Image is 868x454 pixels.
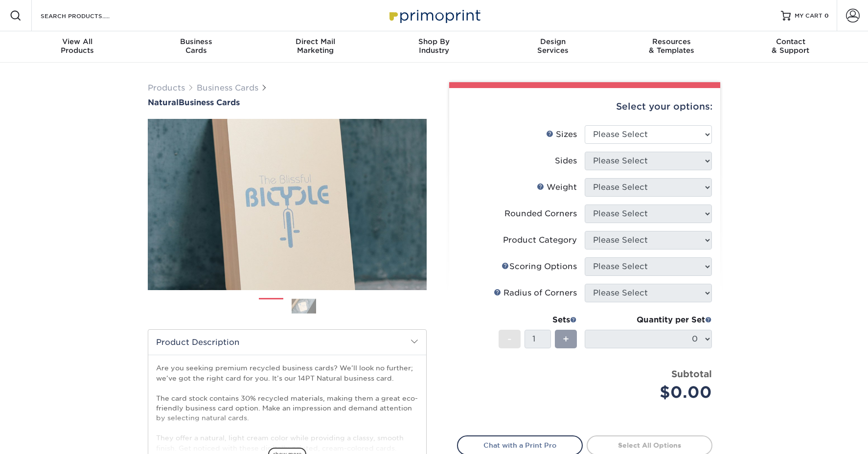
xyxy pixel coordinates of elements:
span: Direct Mail [256,37,375,46]
div: Services [493,37,612,55]
div: Weight [537,182,577,193]
a: Business Cards [197,83,258,92]
div: Sets [499,314,577,326]
div: & Templates [612,37,731,55]
div: Quantity per Set [585,314,712,326]
a: Products [148,83,185,92]
span: Contact [731,37,850,46]
div: & Support [731,37,850,55]
div: Rounded Corners [504,208,577,220]
a: BusinessCards [137,31,256,63]
span: View All [18,37,137,46]
div: Radius of Corners [494,287,577,299]
span: Resources [612,37,731,46]
div: Industry [375,37,494,55]
a: NaturalBusiness Cards [148,98,427,107]
img: Primoprint [385,5,483,26]
h1: Business Cards [148,98,427,107]
span: Natural [148,98,179,107]
div: Sizes [546,129,577,140]
div: Sides [555,155,577,167]
img: Business Cards 02 [292,298,316,314]
a: Shop ByIndustry [375,31,494,63]
span: + [563,332,569,346]
div: Select your options: [457,88,712,125]
a: Direct MailMarketing [256,31,375,63]
span: Business [137,37,256,46]
input: SEARCH PRODUCTS..... [40,10,135,22]
span: 0 [824,12,829,19]
div: $0.00 [592,381,712,404]
span: - [507,332,512,346]
div: Product Category [503,234,577,246]
span: MY CART [795,12,822,20]
a: DesignServices [493,31,612,63]
img: Natural 01 [148,65,427,344]
div: Scoring Options [502,261,577,272]
a: Resources& Templates [612,31,731,63]
span: Design [493,37,612,46]
img: Business Cards 01 [259,295,283,319]
div: Marketing [256,37,375,55]
div: Cards [137,37,256,55]
h2: Product Description [148,330,426,355]
strong: Subtotal [671,368,712,379]
a: View AllProducts [18,31,137,63]
a: Contact& Support [731,31,850,63]
span: Shop By [375,37,494,46]
div: Products [18,37,137,55]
